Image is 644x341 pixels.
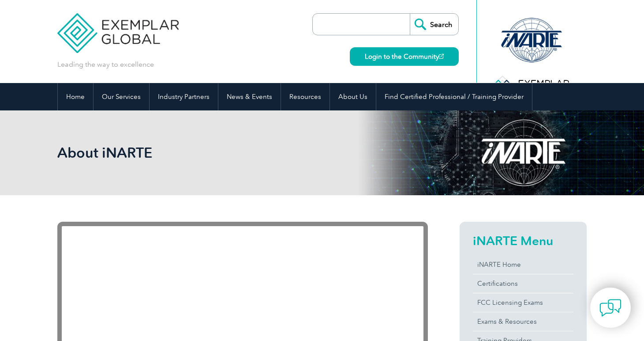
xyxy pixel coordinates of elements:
a: Industry Partners [150,83,218,110]
h2: iNARTE Menu [473,234,573,248]
a: iNARTE Home [473,255,573,274]
a: News & Events [218,83,281,110]
a: Exams & Resources [473,312,573,331]
a: Our Services [94,83,149,110]
h2: About iNARTE [57,146,428,160]
a: Home [58,83,93,110]
a: Find Certified Professional / Training Provider [376,83,532,110]
p: Leading the way to excellence [57,60,154,69]
a: FCC Licensing Exams [473,293,573,312]
a: Login to the Community [350,47,459,66]
a: About Us [330,83,376,110]
img: contact-chat.png [599,297,622,319]
img: open_square.png [439,54,444,59]
input: Search [410,14,458,35]
a: Resources [281,83,329,110]
a: Certifications [473,274,573,293]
